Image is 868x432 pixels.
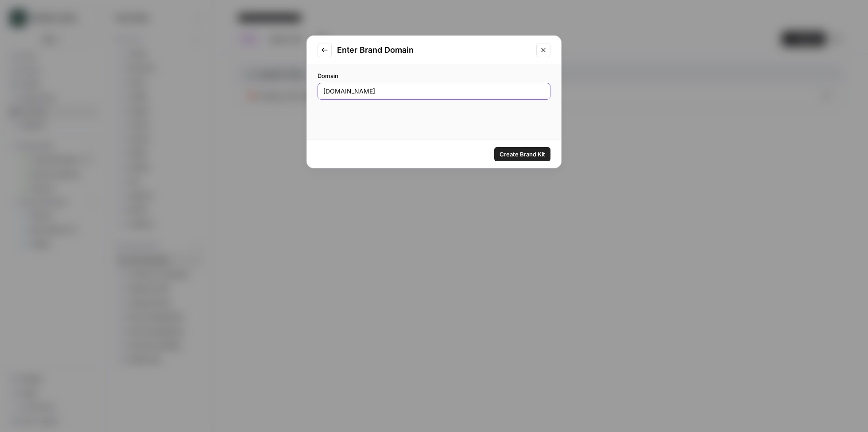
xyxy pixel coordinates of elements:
[323,87,545,96] input: www.example.com
[318,71,550,80] label: Domain
[500,150,545,159] span: Create Brand Kit
[494,147,550,161] button: Create Brand Kit
[536,43,550,57] button: Close modal
[337,44,531,56] h2: Enter Brand Domain
[318,43,332,57] button: Go to previous step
